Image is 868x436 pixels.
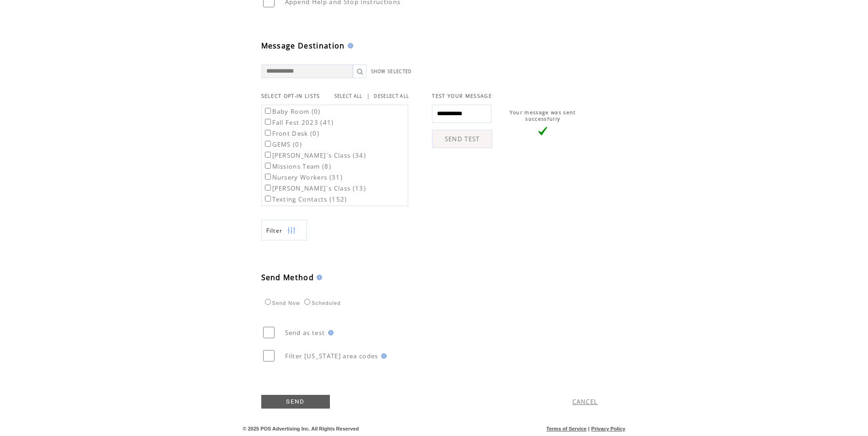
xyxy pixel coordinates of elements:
[265,185,271,191] input: [PERSON_NAME]`s Class (13)
[378,353,387,359] img: help.gif
[334,93,363,99] a: SELECT ALL
[591,426,625,431] a: Privacy Policy
[263,118,334,127] label: Fall Fest 2023 (41)
[263,129,320,138] label: Front Desk (0)
[261,395,330,409] a: SEND
[367,92,370,100] span: |
[265,163,271,169] input: Missions Team (8)
[371,69,412,74] a: SHOW SELECTED
[374,93,409,99] a: DESELECT ALL
[432,130,492,148] a: SEND TEST
[572,398,598,406] a: CANCEL
[265,152,271,158] input: [PERSON_NAME]`s Class (34)
[285,329,325,337] span: Send as test
[588,426,589,431] span: |
[243,426,359,431] span: © 2025 POS Advertising Inc. All Rights Reserved
[432,93,492,99] span: TEST YOUR MESSAGE
[263,300,300,306] label: Send Now
[265,108,271,114] input: Baby Room (0)
[265,130,271,136] input: Front Desk (0)
[302,300,341,306] label: Scheduled
[304,299,310,305] input: Scheduled
[265,196,271,202] input: Texting Contacts (152)
[261,220,307,240] a: Filter
[263,184,367,192] label: [PERSON_NAME]`s Class (13)
[285,352,378,360] span: Filter [US_STATE] area codes
[263,195,347,203] label: Texting Contacts (152)
[263,151,367,160] label: [PERSON_NAME]`s Class (34)
[265,299,271,305] input: Send Now
[538,127,547,136] img: vLarge.png
[287,220,296,241] img: filters.png
[263,107,321,116] label: Baby Room (0)
[265,119,271,125] input: Fall Fest 2023 (41)
[266,227,283,234] span: Show filters
[263,162,332,170] label: Missions Team (8)
[261,272,314,282] span: Send Method
[265,174,271,180] input: Nursery Workers (31)
[325,330,334,335] img: help.gif
[261,93,320,99] span: SELECT OPT-IN LISTS
[261,41,345,51] span: Message Destination
[345,43,353,48] img: help.gif
[265,141,271,147] input: GEMS (0)
[263,140,302,149] label: GEMS (0)
[546,426,587,431] a: Terms of Service
[263,173,343,181] label: Nursery Workers (31)
[510,109,576,122] span: Your message was sent successfully
[314,275,322,280] img: help.gif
